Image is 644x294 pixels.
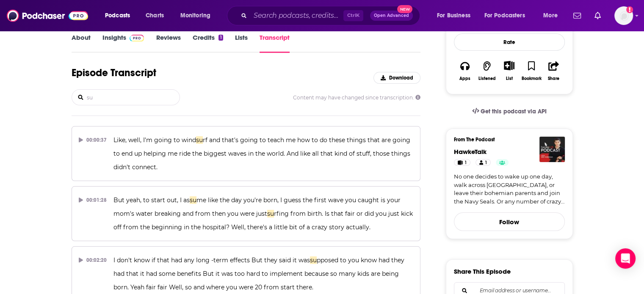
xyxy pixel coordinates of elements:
a: Show notifications dropdown [570,8,584,23]
svg: Add a profile image [626,6,633,13]
div: 00:02:20 [79,253,107,267]
button: Download [373,72,420,84]
div: List [506,76,513,81]
div: Bookmark [521,76,541,81]
a: 1 [475,159,491,166]
button: Bookmark [520,55,542,86]
span: su [310,256,317,264]
img: HawkeTalk [539,137,565,162]
a: HawkeTalk [454,148,486,156]
a: Lists [235,33,248,53]
button: Show profile menu [614,6,633,25]
div: 00:00:37 [79,133,107,147]
button: Show More Button [500,61,518,70]
button: open menu [99,9,141,22]
div: Rate [454,33,565,51]
a: Charts [140,9,169,22]
span: Content may have changed since transcription. [293,94,420,101]
button: open menu [537,9,568,22]
h3: Share This Episode [454,267,511,275]
span: For Business [437,10,470,22]
span: Podcasts [105,10,130,22]
a: No one decides to wake up one day, walk across [GEOGRAPHIC_DATA], or leave their bohemian parents... [454,173,565,206]
button: open menu [174,9,221,22]
img: Podchaser Pro [130,35,144,41]
input: Search podcasts, credits, & more... [250,9,343,22]
button: 00:01:28But yeah, to start out, I assume like the day you're born, I guess the first wave you cau... [72,186,421,241]
a: Show notifications dropdown [591,8,604,23]
span: Like, well, I'm going to wind [113,136,196,144]
span: Download [389,75,413,81]
button: Apps [454,55,476,86]
button: 00:00:37Like, well, I'm going to windsurf and that's going to teach me how to do these things tha... [72,126,421,181]
span: 1 [485,159,487,167]
button: Share [542,55,564,86]
h1: Episode Transcript [72,66,156,79]
img: User Profile [614,6,633,25]
div: Show More ButtonList [498,55,520,86]
span: Ctrl K [343,10,363,21]
a: Get this podcast via API [465,101,553,122]
button: open menu [479,9,537,22]
span: I don't know if that had any long -term effects But they said it was [113,256,310,264]
div: Listened [478,76,496,81]
button: Open AdvancedNew [370,11,413,21]
div: Share [548,76,559,81]
img: Podchaser - Follow, Share and Rate Podcasts [7,8,88,24]
span: Logged in as Ashley_Beenen [614,6,633,25]
a: About [72,33,91,53]
span: me like the day you're born, I guess the first wave you caught is your mom's water breaking and f... [113,196,402,217]
div: Open Intercom Messenger [615,248,636,269]
span: 1 [465,159,467,167]
span: For Podcasters [484,10,525,22]
button: open menu [431,9,481,22]
a: InsightsPodchaser Pro [102,33,144,53]
div: 1 [218,35,223,41]
a: Credits1 [192,33,223,53]
span: su [267,210,274,217]
span: Monitoring [180,10,210,22]
a: Reviews [156,33,180,53]
div: Apps [459,76,470,81]
span: New [397,5,412,13]
span: rf and that's going to teach me how to do these things that are going to end up helping me ride t... [113,136,412,171]
input: Search transcript... [86,90,180,105]
span: Open Advanced [374,14,409,18]
h3: From The Podcast [454,137,558,143]
span: pposed to you know had they had that it had some benefits But it was too hard to implement becaus... [113,256,406,291]
div: Search podcasts, credits, & more... [235,6,428,25]
span: Get this podcast via API [481,108,546,115]
span: su [196,136,203,144]
button: Follow [454,212,565,231]
a: Transcript [260,33,290,53]
span: su [190,196,196,204]
a: 1 [454,159,470,166]
button: Listened [476,55,498,86]
span: More [543,10,558,22]
span: Charts [146,10,164,22]
div: 00:01:28 [79,193,107,207]
span: But yeah, to start out, I as [113,196,190,204]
